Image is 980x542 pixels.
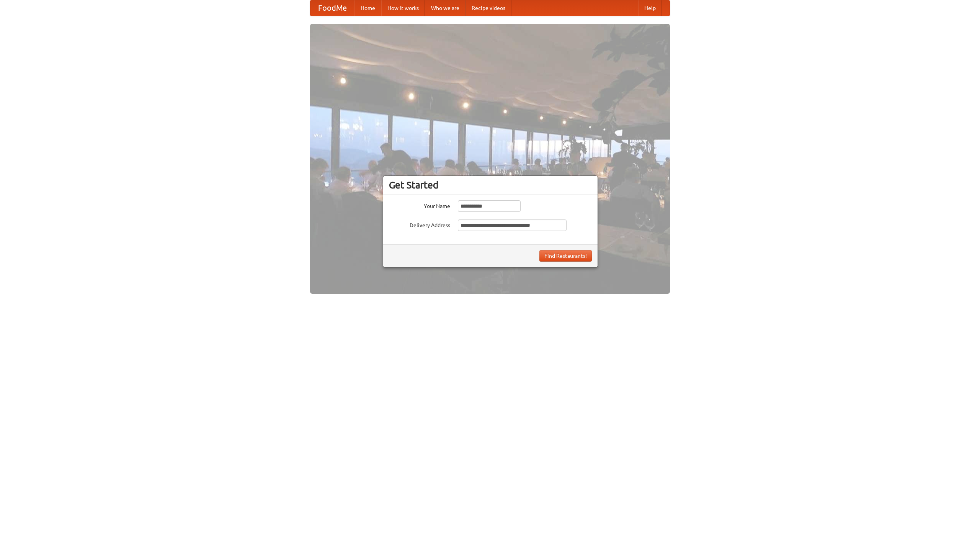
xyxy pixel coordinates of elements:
label: Your Name [389,200,450,210]
a: Recipe videos [465,0,511,16]
a: Who we are [425,0,465,16]
a: How it works [381,0,425,16]
button: Find Restaurants! [539,250,592,262]
a: FoodMe [310,0,354,16]
a: Home [354,0,381,16]
label: Delivery Address [389,219,450,229]
a: Help [638,0,662,16]
h3: Get Started [389,179,592,191]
